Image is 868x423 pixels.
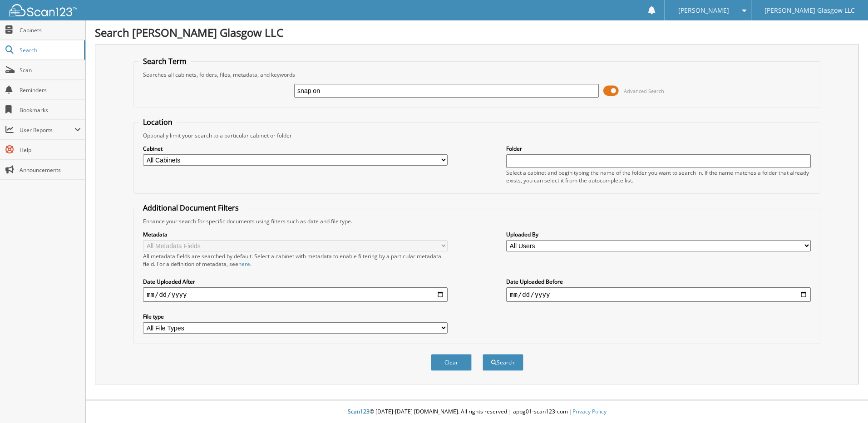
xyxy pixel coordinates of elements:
[143,287,448,302] input: start
[86,401,868,423] div: © [DATE]-[DATE] [DOMAIN_NAME]. All rights reserved | appg01-scan123-com |
[20,26,81,34] span: Cabinets
[138,203,243,213] legend: Additional Document Filters
[138,117,177,127] legend: Location
[143,313,448,320] label: File type
[20,126,74,134] span: User Reports
[506,287,811,302] input: end
[238,260,250,268] a: here
[764,8,855,13] span: [PERSON_NAME] Glasgow LLC
[483,354,523,371] button: Search
[20,46,79,54] span: Search
[624,88,664,94] span: Advanced Search
[138,56,191,66] legend: Search Term
[138,132,815,139] div: Optionally limit your search to a particular cabinet or folder
[9,4,77,16] img: scan123-logo-white.svg
[506,145,811,152] label: Folder
[20,66,81,74] span: Scan
[506,231,811,238] label: Uploaded By
[143,145,448,152] label: Cabinet
[506,169,811,184] div: Select a cabinet and begin typing the name of the folder you want to search in. If the name match...
[20,106,81,114] span: Bookmarks
[348,408,370,415] span: Scan123
[138,71,815,79] div: Searches all cabinets, folders, files, metadata, and keywords
[143,252,448,268] div: All metadata fields are searched by default. Select a cabinet with metadata to enable filtering b...
[95,25,859,40] h1: Search [PERSON_NAME] Glasgow LLC
[138,217,815,225] div: Enhance your search for specific documents using filters such as date and file type.
[20,166,81,174] span: Announcements
[143,278,448,285] label: Date Uploaded After
[20,146,81,154] span: Help
[20,86,81,94] span: Reminders
[506,278,811,285] label: Date Uploaded Before
[143,231,448,238] label: Metadata
[572,408,607,415] a: Privacy Policy
[678,8,729,13] span: [PERSON_NAME]
[431,354,472,371] button: Clear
